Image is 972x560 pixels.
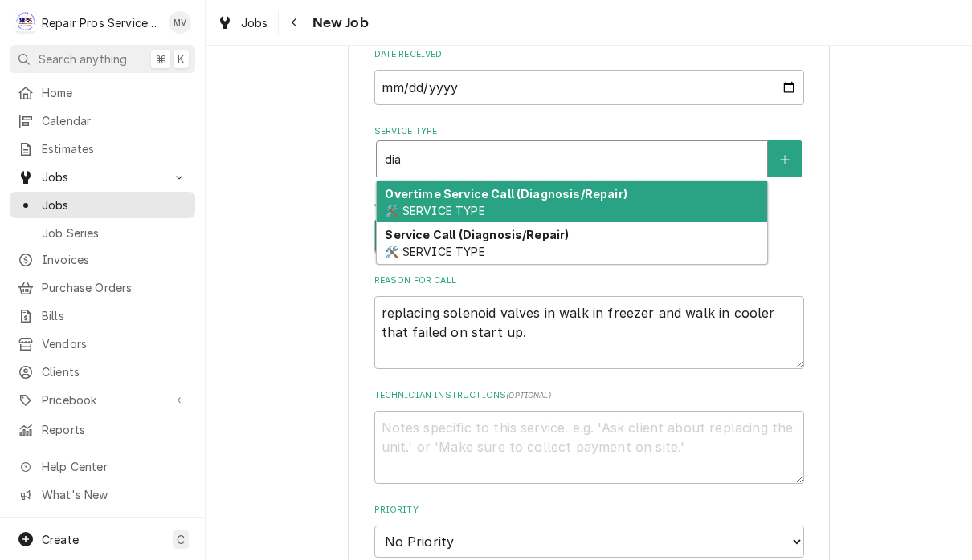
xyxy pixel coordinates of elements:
[14,11,37,34] div: R
[14,11,37,34] div: Repair Pros Services Inc's Avatar
[374,48,804,61] label: Date Received
[210,10,275,36] a: Jobs
[42,307,187,324] span: Bills
[374,197,804,254] div: Job Type
[374,296,804,369] textarea: replacing solenoid valves in walk in freezer and walk in cooler that failed on start up.
[42,14,160,31] div: Repair Pros Services Inc
[10,164,195,190] a: Go to Jobs
[374,125,804,138] label: Service Type
[42,168,163,185] span: Jobs
[42,458,186,475] span: Help Center
[10,274,195,301] a: Purchase Orders
[169,11,191,34] div: Mindy Volker's Avatar
[42,279,187,296] span: Purchase Orders
[178,51,185,67] span: K
[374,197,804,210] label: Job Type
[385,228,569,241] strong: Service Call (Diagnosis/Repair)
[42,335,187,352] span: Vendors
[10,387,195,413] a: Go to Pricebook
[42,533,79,546] span: Create
[374,48,804,105] div: Date Received
[42,486,186,503] span: What's New
[506,391,551,400] span: ( optional )
[374,504,804,558] div: Priority
[155,51,166,67] span: ⌘
[10,416,195,443] a: Reports
[374,70,804,105] input: yyyy-mm-dd
[768,140,802,177] button: Create New Service
[10,246,195,273] a: Invoices
[39,51,127,67] span: Search anything
[374,274,804,287] label: Reason For Call
[10,45,195,73] button: Search anything⌘K
[42,112,187,129] span: Calendar
[42,140,187,157] span: Estimates
[241,14,268,31] span: Jobs
[10,302,195,329] a: Bills
[385,204,484,217] span: 🛠️ SERVICE TYPE
[374,389,804,484] div: Technician Instructions
[385,187,627,201] strong: Overtime Service Call (Diagnosis/Repair)
[42,197,187,213] span: Jobs
[10,108,195,134] a: Calendar
[177,531,185,548] span: C
[10,220,195,246] a: Job Series
[374,125,804,177] div: Service Type
[385,245,484,258] span: 🛠️ SERVICE TYPE
[10,331,195,357] a: Vendors
[10,481,195,508] a: Go to What's New
[10,192,195,218] a: Jobs
[42,225,187,241] span: Job Series
[374,504,804,517] label: Priority
[10,359,195,385] a: Clients
[282,10,308,35] button: Navigate back
[42,84,187,101] span: Home
[42,421,187,438] span: Reports
[10,453,195,480] a: Go to Help Center
[42,363,187,380] span: Clients
[42,392,163,408] span: Pricebook
[10,136,195,162] a: Estimates
[374,389,804,402] label: Technician Instructions
[374,274,804,369] div: Reason For Call
[308,12,369,34] span: New Job
[42,251,187,268] span: Invoices
[169,11,191,34] div: MV
[780,154,790,165] svg: Create New Service
[10,79,195,106] a: Home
